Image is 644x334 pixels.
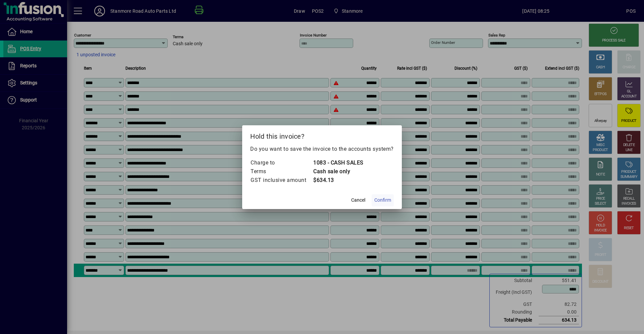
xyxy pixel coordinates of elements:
td: 1083 - CASH SALES [313,158,364,167]
td: $634.13 [313,176,364,185]
span: Confirm [374,197,391,204]
p: Do you want to save the invoice to the accounts system? [250,145,394,153]
span: Cancel [351,197,365,204]
button: Confirm [372,194,394,206]
td: Terms [250,167,313,176]
h2: Hold this invoice? [242,125,402,145]
td: GST inclusive amount [250,176,313,185]
td: Cash sale only [313,167,364,176]
button: Cancel [347,194,369,206]
td: Charge to [250,158,313,167]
